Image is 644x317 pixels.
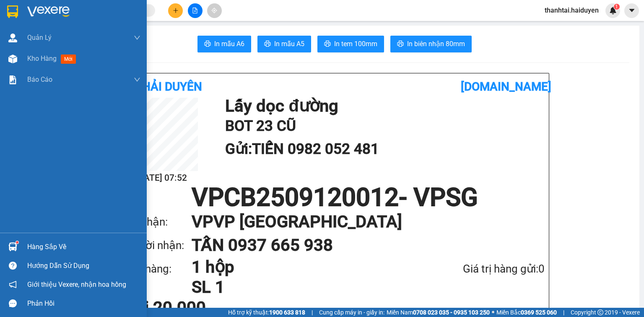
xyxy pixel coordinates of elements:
[397,40,404,48] span: printer
[27,260,140,272] div: Hướng dẫn sử dụng
[214,39,244,49] span: In mẫu A6
[27,241,140,253] div: Hàng sắp về
[168,3,183,18] button: plus
[192,234,528,257] h1: TẤN 0937 665 938
[192,210,528,234] h1: VP VP [GEOGRAPHIC_DATA]
[134,76,140,83] span: down
[192,277,418,297] h1: SL 1
[192,8,198,13] span: file-add
[317,36,384,52] button: printerIn tem 100mm
[125,213,192,231] div: VP nhận:
[418,260,545,278] div: Giá trị hàng gửi: 0
[8,34,17,42] img: warehouse-icon
[125,260,192,278] div: Tên hàng:
[204,40,211,48] span: printer
[188,3,203,18] button: file-add
[538,5,605,16] span: thanhtai.haiduyen
[387,308,490,317] span: Miền Nam
[207,3,222,18] button: aim
[521,309,557,316] strong: 0369 525 060
[61,55,76,64] span: mới
[628,7,636,14] span: caret-down
[27,55,57,62] span: Kho hàng
[312,308,313,317] span: |
[461,80,551,94] b: [DOMAIN_NAME]
[211,8,217,13] span: aim
[597,309,603,315] span: copyright
[125,299,263,316] div: Rồi 20.000
[27,32,52,43] span: Quản Lý
[125,237,192,254] div: Người nhận:
[8,55,17,63] img: warehouse-icon
[125,185,545,210] h1: VPCB2509120012 - VPSG
[16,241,18,244] sup: 1
[134,34,140,41] span: down
[9,281,17,288] span: notification
[413,309,490,316] strong: 0708 023 035 - 0935 103 250
[8,75,17,84] img: solution-icon
[192,257,418,277] h1: 1 hộp
[615,4,618,10] span: 1
[614,4,620,10] sup: 1
[496,308,557,317] span: Miền Bắc
[7,5,18,18] img: logo-vxr
[173,8,179,13] span: plus
[269,309,305,316] strong: 1900 633 818
[319,308,384,317] span: Cung cấp máy in - giấy in:
[407,39,465,49] span: In biên nhận 80mm
[225,114,540,138] h2: BOT 23 CŨ
[492,311,494,314] span: ⚪️
[27,297,140,310] div: Phản hồi
[142,80,202,94] b: Hải Duyên
[563,308,564,317] span: |
[334,39,377,49] span: In tem 100mm
[8,242,17,251] img: warehouse-icon
[27,279,126,290] span: Giới thiệu Vexere, nhận hoa hồng
[257,36,311,52] button: printerIn mẫu A5
[225,98,540,114] h1: Lấy dọc đường
[274,39,304,49] span: In mẫu A5
[390,36,472,52] button: printerIn biên nhận 80mm
[228,308,305,317] span: Hỗ trợ kỹ thuật:
[624,3,639,18] button: caret-down
[197,36,251,52] button: printerIn mẫu A6
[609,7,617,14] img: icon-new-feature
[324,40,331,48] span: printer
[264,40,271,48] span: printer
[225,138,540,161] h1: Gửi: TIẾN 0982 052 481
[27,74,52,85] span: Báo cáo
[9,262,17,270] span: question-circle
[9,299,17,307] span: message
[125,171,198,185] h2: [DATE] 07:52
